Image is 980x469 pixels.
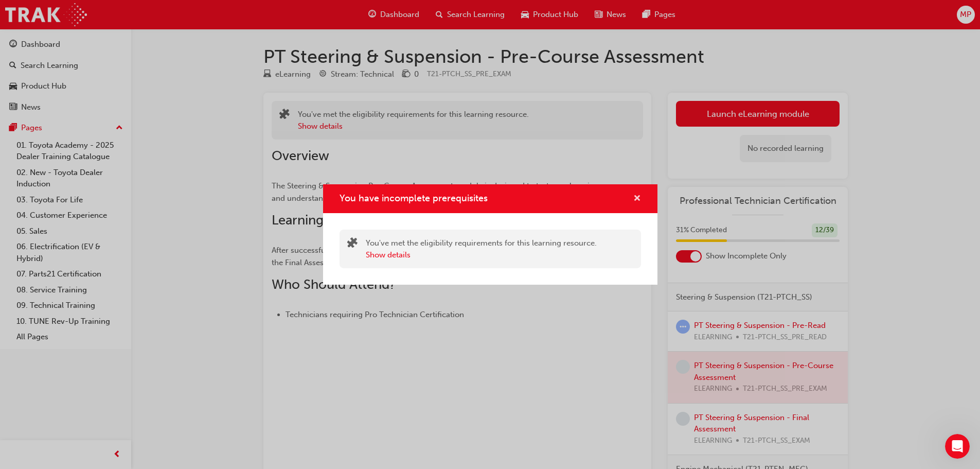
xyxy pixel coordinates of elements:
[945,434,970,459] iframe: Intercom live chat
[633,195,641,204] span: cross-icon
[366,249,411,261] button: Show details
[323,184,657,285] div: You have incomplete prerequisites
[633,193,641,205] button: cross-icon
[340,193,488,204] span: You have incomplete prerequisites
[366,237,597,260] div: You've met the eligibility requirements for this learning resource.
[347,238,358,250] span: puzzle-icon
